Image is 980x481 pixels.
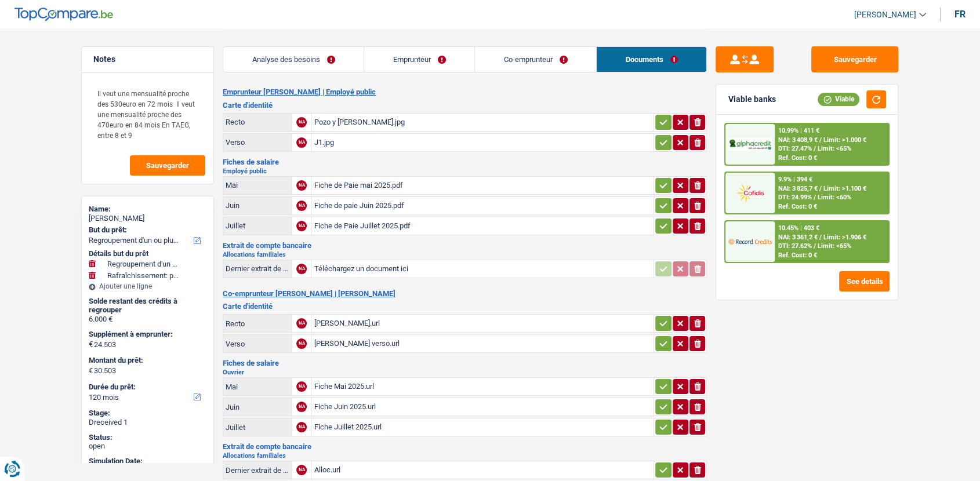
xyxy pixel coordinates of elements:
div: Dernier extrait de compte pour vos allocations familiales [226,264,289,273]
div: Status: [89,433,206,442]
span: / [814,242,816,250]
div: Détails but du prêt [89,249,206,258]
div: Fiche de paie Juin 2025.pdf [314,197,651,214]
h2: Allocations familiales [223,252,707,258]
img: TopCompare Logo [14,8,113,21]
h2: Emprunteur [PERSON_NAME] | Employé public [223,88,707,97]
span: / [819,136,822,144]
button: Sauvegarder [130,155,205,176]
div: Ref. Cost: 0 € [778,252,817,259]
div: Dreceived 1 [89,418,206,427]
div: NA [296,221,307,231]
div: Solde restant des crédits à regrouper [89,297,206,315]
div: Juin [226,201,289,210]
h2: Ouvrier [223,369,707,376]
span: NAI: 3 408,9 € [778,136,818,144]
span: DTI: 24.99% [778,194,812,201]
span: NAI: 3 825,7 € [778,185,818,192]
div: Recto [226,319,289,328]
span: Limit: <60% [818,194,851,201]
span: / [814,145,816,152]
h3: Extrait de compte bancaire [223,443,707,450]
span: Limit: <65% [818,242,851,250]
span: Limit: >1.100 € [823,185,866,192]
h3: Extrait de compte bancaire [223,242,707,249]
div: Verso [226,340,289,348]
div: Viable banks [728,94,775,104]
h2: Co-emprunteur [PERSON_NAME] | [PERSON_NAME] [223,289,707,298]
span: DTI: 27.47% [778,145,812,152]
h3: Carte d'identité [223,101,707,109]
div: Juillet [226,221,289,230]
h3: Fiches de salaire [223,158,707,166]
h2: Employé public [223,168,707,174]
div: Simulation Date: [89,457,206,466]
div: Fiche de Paie mai 2025.pdf [314,177,651,194]
h3: Fiches de salaire [223,359,707,367]
span: € [89,366,93,376]
div: Stage: [89,409,206,418]
div: NA [296,264,307,274]
div: Ref. Cost: 0 € [778,154,817,162]
div: Juin [226,403,289,411]
label: Supplément à emprunter: [89,330,204,339]
div: Recto [226,118,289,126]
div: Dernier extrait de compte pour vos allocations familiales [226,466,289,475]
div: NA [296,137,307,148]
label: Montant du prêt: [89,356,204,365]
span: [PERSON_NAME] [854,10,916,20]
div: NA [296,402,307,412]
div: NA [296,318,307,329]
a: Co-emprunteur [475,47,596,72]
div: Fiche Mai 2025.url [314,378,651,395]
h5: Notes [93,54,202,64]
div: 10.45% | 403 € [778,224,819,232]
div: Alloc.url [314,461,651,479]
div: Name: [89,205,206,214]
span: NAI: 3 361,2 € [778,234,818,241]
a: Analyse des besoins [223,47,364,72]
div: Juillet [226,423,289,432]
span: / [819,234,822,241]
div: NA [296,381,307,392]
div: 6.000 € [89,315,206,324]
button: See details [839,271,890,291]
div: Mai [226,181,289,190]
img: Cofidis [728,182,771,203]
div: [PERSON_NAME] verso.url [314,335,651,352]
div: Ajouter une ligne [89,282,206,290]
span: / [819,185,822,192]
div: fr [954,9,966,20]
div: open [89,442,206,451]
div: Viable [818,93,859,105]
div: Fiche de Paie Juillet 2025.pdf [314,217,651,235]
div: Fiche Juin 2025.url [314,398,651,416]
div: [PERSON_NAME] [89,214,206,223]
span: Limit: <65% [818,145,851,152]
div: NA [296,201,307,211]
div: NA [296,422,307,432]
label: Durée du prêt: [89,382,204,392]
div: Ref. Cost: 0 € [778,203,817,210]
div: NA [296,180,307,191]
div: NA [296,117,307,127]
div: NA [296,465,307,475]
div: 9.9% | 394 € [778,176,812,183]
span: Sauvegarder [146,162,189,169]
div: Verso [226,138,289,147]
span: Limit: >1.906 € [823,234,866,241]
h2: Allocations familiales [223,453,707,459]
span: DTI: 27.62% [778,242,812,250]
h3: Carte d'identité [223,303,707,310]
div: Fiche Juillet 2025.url [314,418,651,436]
a: Emprunteur [364,47,474,72]
div: Pozo y [PERSON_NAME].jpg [314,114,651,131]
button: Sauvegarder [811,46,898,72]
div: 10.99% | 411 € [778,127,819,134]
a: Documents [597,47,706,72]
img: Record Credits [728,231,771,252]
a: [PERSON_NAME] [845,5,926,24]
img: AlphaCredit [728,138,771,151]
div: NA [296,338,307,349]
span: Limit: >1.000 € [823,136,866,144]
